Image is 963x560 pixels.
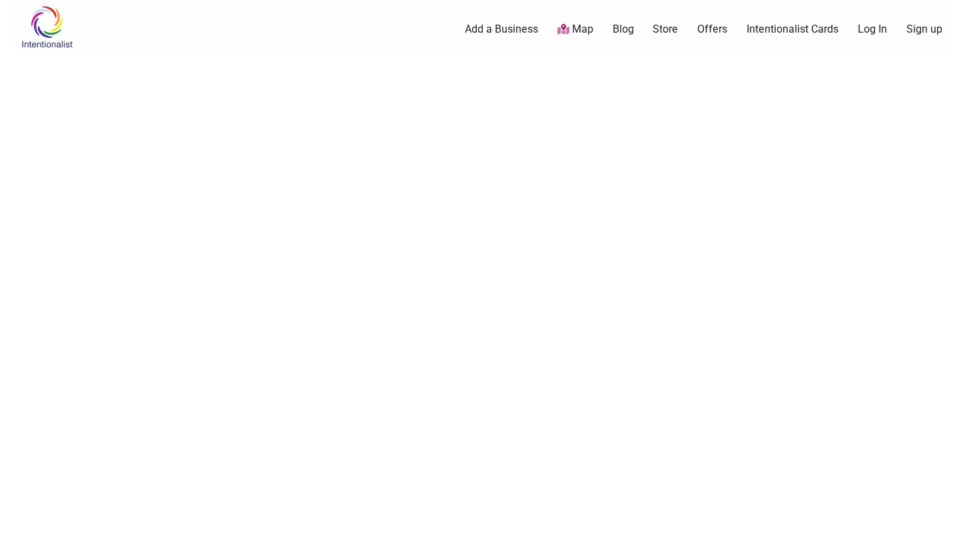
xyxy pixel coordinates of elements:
a: Offers [697,22,727,37]
a: Map [557,22,593,37]
a: Log In [858,22,887,37]
a: Blog [613,22,634,37]
a: Add a Business [465,22,538,37]
a: Sign up [906,22,942,37]
a: Store [653,22,678,37]
a: Intentionalist Cards [747,22,838,37]
img: Intentionalist [15,5,79,49]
